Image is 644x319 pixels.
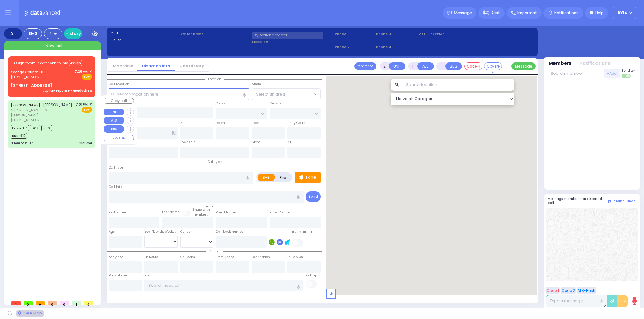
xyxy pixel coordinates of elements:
[109,255,123,260] label: Assigned
[454,10,472,16] span: Message
[216,229,245,234] label: Call back number
[548,197,607,205] h5: Message members on selected call
[11,70,43,74] a: Orange County 911
[389,62,405,70] button: UNIT
[24,301,33,305] span: 0
[287,121,305,125] label: Entry Code
[252,140,260,145] label: State
[84,75,90,80] u: EMS
[258,174,275,181] label: EMS
[109,88,249,100] input: Search location here
[109,273,127,278] label: Back Home
[306,191,321,202] button: Send
[270,210,290,215] label: P Last Name
[104,117,124,124] button: ALS
[447,11,452,15] img: message.svg
[44,28,62,39] div: Fire
[579,60,610,67] button: Notifications
[546,287,560,294] button: Code 1
[622,73,631,79] label: Turn off text
[180,255,195,260] label: On Scene
[104,98,134,104] button: Copy call
[144,255,158,260] label: En Route
[144,280,303,291] input: Search hospital
[193,212,208,217] span: members
[252,121,259,125] label: Floor
[180,229,192,234] label: Gender
[216,255,234,260] label: From Scene
[252,39,333,44] label: Location
[180,121,186,125] label: Apt
[376,45,415,50] span: Phone 4
[11,301,21,305] span: 1
[137,63,175,69] a: Dispatch info
[109,185,122,189] label: Call Info
[252,32,323,39] input: Search a contact
[287,140,292,145] label: ZIP
[42,43,62,49] span: + New call
[11,140,33,146] div: 3 Meron Dr
[144,273,158,278] label: Hospital
[402,79,514,91] input: Search location
[109,229,115,234] label: Age
[43,102,72,107] span: [PERSON_NAME]
[48,301,57,305] span: 0
[287,255,303,260] label: In Service
[84,301,93,305] span: 0
[306,273,317,278] label: Pick up
[193,207,210,212] small: Share with
[354,62,376,70] button: Transfer call
[79,141,92,145] div: Trauma
[418,32,476,37] label: Last 3 location
[43,88,92,93] div: Alpha Response - Headache A
[11,108,74,118] span: ר' [PERSON_NAME] - ר' [PERSON_NAME]
[608,200,611,203] img: comment-alt.png
[36,301,45,305] span: 0
[11,118,41,122] span: [PHONE_NUMBER]
[76,102,88,107] span: 7:01 PM
[24,9,64,17] img: Logo
[577,287,596,294] button: ALS-Rush
[89,102,92,107] span: ✕
[104,135,134,141] button: COVERED
[180,140,195,145] label: Township
[376,32,415,37] span: Phone 3
[216,121,225,125] label: Room
[216,101,227,106] label: Cross 1
[335,32,374,37] span: Phone 1
[109,82,129,87] label: Call Location
[511,62,536,70] button: Message
[613,199,635,203] span: Internal Chat
[203,204,226,209] span: Patient info
[206,249,223,254] span: Status
[270,101,282,106] label: Cross 2
[41,125,52,131] span: K90
[64,28,82,39] a: History
[554,10,578,16] span: Notifications
[13,61,68,65] span: Assign communicator with county
[109,210,126,215] label: First Name
[11,75,41,80] span: [PHONE_NUMBER]
[275,174,292,181] label: Fire
[607,198,636,204] button: Internal Chat
[175,63,209,69] a: Call History
[622,68,636,73] span: Send text
[595,10,604,16] span: Help
[445,62,462,70] button: BUS
[256,91,285,97] span: Select an area
[111,31,179,36] label: Cad:
[89,69,92,74] span: ✕
[417,62,434,70] button: ALS
[171,131,176,135] span: Other building occupants
[252,255,270,260] label: Destination
[292,230,313,235] label: Use Callback
[561,287,576,294] button: Code 2
[11,83,52,89] div: [STREET_ADDRESS]
[618,10,627,16] span: KY14
[11,125,29,131] span: Driver-K16
[205,159,225,164] span: Call type
[11,103,40,107] a: [PERSON_NAME]
[305,174,316,181] p: Tone
[24,28,42,39] div: EMS
[72,301,81,305] span: 1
